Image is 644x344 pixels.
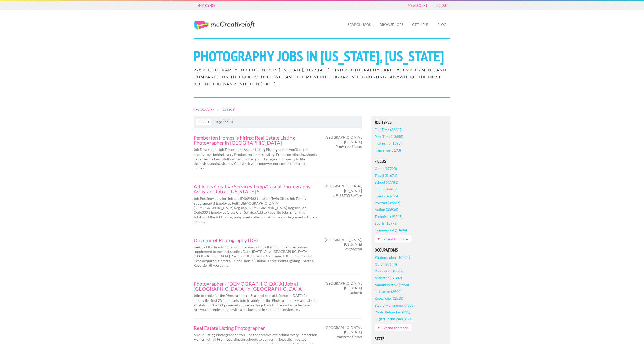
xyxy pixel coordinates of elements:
[375,165,397,172] a: Other (97703)
[405,2,430,9] a: My Account
[214,120,225,124] strong: Page 1
[333,193,362,198] em: [US_STATE] Staffing
[344,19,375,30] a: Search Jobs
[375,126,402,133] a: Full-Time (33687)
[375,315,412,322] a: Digital Technician (230)
[375,133,403,140] a: Part-Time (13655)
[375,268,405,274] a: Production (38878)
[433,19,450,30] a: Blog
[194,245,318,268] p: Seeking DP/Director to shoot interviews + b-roll for our client, an online supplement to medical ...
[375,261,397,268] a: Other (97644)
[376,19,407,30] a: Browse Jobs
[194,147,318,170] p: Job DescriptionJob DescriptionAs our Listing Photographer, you’ll be the creative eye behind ever...
[375,140,402,147] a: Internship (1398)
[375,179,398,186] a: School (47781)
[194,66,450,88] h2: 278 Photography job postings in [US_STATE], [US_STATE]. Find Photography careers, employment, and...
[375,227,407,233] a: Commercial (13404)
[194,196,318,224] p: Job PostingApply for Job Job ID369463 Location Twin Cities Job Family Supplemental Employee Full/...
[325,184,362,193] span: [GEOGRAPHIC_DATA], [US_STATE]
[375,309,410,315] a: Photo Retoucher (325)
[194,325,318,330] a: Real Estate Listing Photographer
[375,120,447,125] h5: Job Types
[375,235,411,242] a: Expand for more
[375,186,398,192] a: Studio (42489)
[194,116,362,128] nav: of 13
[345,247,362,251] em: confidential
[222,108,235,111] a: [US_STATE]
[375,147,401,154] a: Freelance (5190)
[325,281,362,290] span: [GEOGRAPHIC_DATA], [US_STATE]
[196,119,211,125] a: Next
[194,135,318,145] a: Pemberton Homes is hiring: Real Estate Listing Photographer in [GEOGRAPHIC_DATA]
[375,220,398,227] a: Sports (15979)
[375,213,402,220] a: Technical (19245)
[325,238,362,247] span: [GEOGRAPHIC_DATA], [US_STATE]
[194,293,318,312] p: Join to apply for the Photographer - Seasonal role at Lifetouch [DATE] Be among the first 25 appl...
[194,281,318,291] a: Photographer - [DEMOGRAPHIC_DATA] Job at [GEOGRAPHIC_DATA] in [GEOGRAPHIC_DATA]
[375,281,409,288] a: Administrative (7958)
[408,19,432,30] a: Get Help
[375,337,447,341] h5: State
[349,290,362,295] em: Lifetouch
[194,49,450,63] h1: Photography Jobs in [US_STATE], [US_STATE]
[194,21,255,30] a: The Creative Loft
[325,135,362,144] span: [GEOGRAPHIC_DATA], [US_STATE]
[375,288,401,295] a: Instructor (2500)
[375,172,397,179] a: Travel (51671)
[195,2,218,9] a: Employers
[375,199,400,206] a: Portrait (39237)
[375,324,411,331] a: Expand for more
[375,159,447,164] h5: Fields
[375,274,402,281] a: Assistant (17382)
[375,192,398,199] a: Events (40286)
[325,325,362,334] span: [GEOGRAPHIC_DATA], [US_STATE]
[336,335,362,339] em: Pemberton Homes
[375,295,403,302] a: Researcher (1518)
[375,248,447,252] h5: Occupations
[336,144,362,149] em: Pemberton Homes
[375,254,411,261] a: Photographer (103039)
[375,206,398,213] a: Action (30906)
[194,108,214,111] a: Photography
[375,302,415,309] a: Studio Management (855)
[194,184,318,194] a: Athletics Creative Services Temp/Casual Photography Assistant Job at [US_STATE] S
[432,2,450,9] a: Log Out
[194,238,318,243] a: Director of Photography (DP)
